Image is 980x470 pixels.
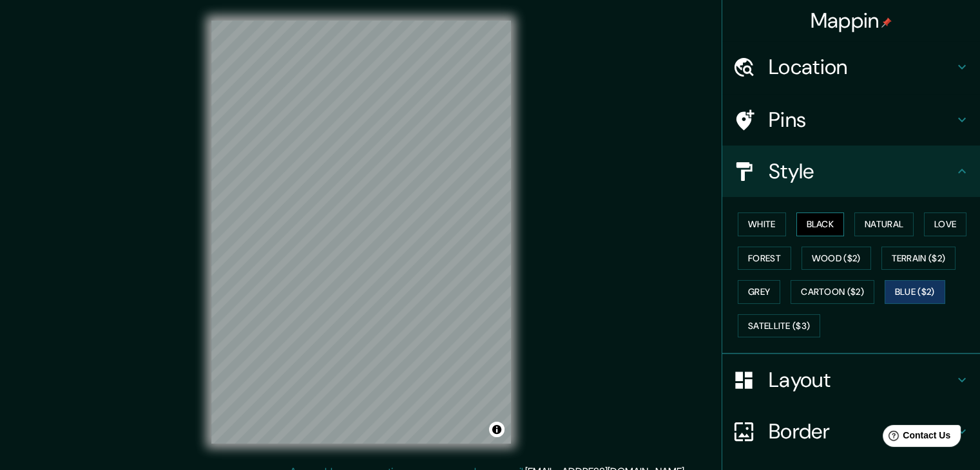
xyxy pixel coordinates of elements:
[738,247,791,270] button: Forest
[791,280,874,304] button: Cartoon ($2)
[722,354,980,406] div: Layout
[924,212,966,236] button: Love
[769,367,954,393] h4: Layout
[738,212,786,236] button: White
[811,8,892,33] h4: Mappin
[796,212,845,236] button: Black
[738,280,780,304] button: Grey
[722,94,980,146] div: Pins
[769,418,954,444] h4: Border
[769,107,954,133] h4: Pins
[722,146,980,197] div: Style
[769,158,954,184] h4: Style
[489,422,504,437] button: Toggle attribution
[722,41,980,93] div: Location
[881,17,892,28] img: pin-icon.png
[211,21,511,444] canvas: Map
[865,420,966,456] iframe: Help widget launcher
[854,212,914,236] button: Natural
[802,247,871,270] button: Wood ($2)
[881,247,956,270] button: Terrain ($2)
[738,314,820,338] button: Satellite ($3)
[722,406,980,457] div: Border
[769,54,954,80] h4: Location
[885,280,945,304] button: Blue ($2)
